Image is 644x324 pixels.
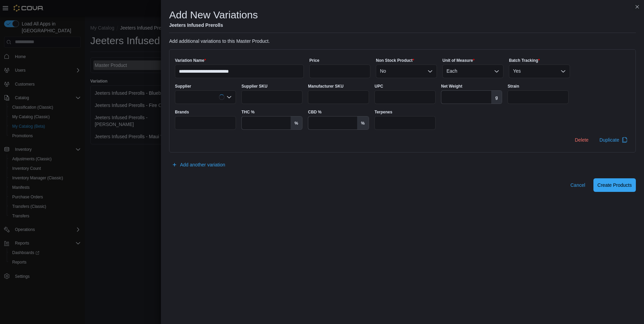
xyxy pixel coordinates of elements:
label: Price [309,58,319,63]
button: Cancel [568,178,588,192]
label: Batch Tracking [509,58,540,63]
label: Variation Name [175,58,206,63]
span: Cancel [570,182,585,188]
p: Add additional variations to this Master Product. [169,38,636,44]
button: Add another variation [169,158,228,172]
label: UPC [374,84,383,89]
label: Terpenes [374,109,392,115]
span: Yes [513,67,521,75]
span: Create Products [597,182,632,188]
button: Create Products [593,178,636,192]
span: Each [446,67,457,75]
label: Net Weight [441,84,462,89]
button: Open list of options [560,69,566,74]
label: Supplier [175,84,191,89]
label: Brands [175,109,189,115]
h1: Add New Variations [169,8,258,22]
button: Close this dialog [633,3,641,11]
button: Duplicate [597,133,630,147]
span: Add another variation [180,161,225,168]
span: Delete [575,137,588,143]
button: Delete [572,133,591,147]
label: % [357,116,369,129]
label: g [491,91,502,104]
label: Manufacturer SKU [308,84,344,89]
label: CBD % [308,109,321,115]
span: No [380,67,386,75]
label: Non Stock Product [376,58,414,63]
span: Duplicate [600,137,619,143]
button: Open list of options [226,94,232,100]
label: Unit of Measure [442,58,475,63]
label: % [291,116,302,129]
button: Open list of options [494,69,499,74]
h5: Jeeters Infused Prerolls [169,22,258,29]
label: Supplier SKU [241,84,268,89]
label: THC % [241,109,255,115]
label: Strain [508,84,519,89]
button: Open list of options [427,69,433,74]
